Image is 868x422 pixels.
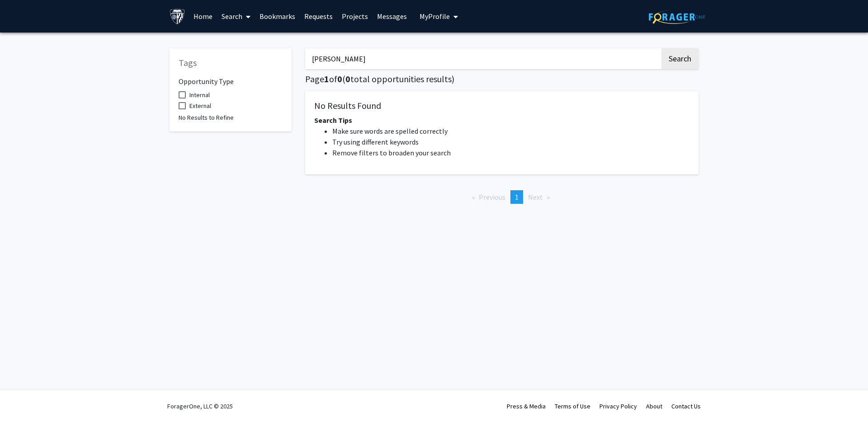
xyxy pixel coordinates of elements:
a: Terms of Use [555,402,590,410]
a: About [646,402,662,410]
span: Internal [189,89,210,100]
li: Remove filters to broaden your search [332,147,689,158]
input: Search Keywords [305,48,660,69]
div: ForagerOne, LLC © 2025 [167,390,233,422]
h6: Opportunity Type [179,70,283,86]
a: Contact Us [671,402,701,410]
a: Search [217,0,255,32]
span: Next [528,192,543,202]
span: No Results to Refine [179,113,234,122]
span: 1 [324,73,329,84]
li: Make sure words are spelled correctly [332,126,689,136]
h5: Tags [179,57,283,68]
span: 1 [515,192,519,202]
img: Johns Hopkins University Logo [170,9,185,24]
a: Requests [300,0,337,32]
span: My Profile [420,12,450,21]
iframe: Chat [7,381,38,415]
span: Previous [479,192,505,202]
ul: Pagination [305,190,698,204]
li: Try using different keywords [332,136,689,147]
img: ForagerOne Logo [649,10,705,24]
span: External [189,100,211,111]
a: Bookmarks [255,0,300,32]
a: Press & Media [507,402,546,410]
a: Home [189,0,217,32]
a: Messages [373,0,411,32]
h5: Page of ( total opportunities results) [305,74,698,84]
button: Search [661,48,698,69]
h5: No Results Found [314,100,689,111]
span: 0 [345,73,350,84]
span: 0 [337,73,342,84]
span: Search Tips [314,116,352,125]
a: Privacy Policy [599,402,637,410]
a: Projects [337,0,373,32]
